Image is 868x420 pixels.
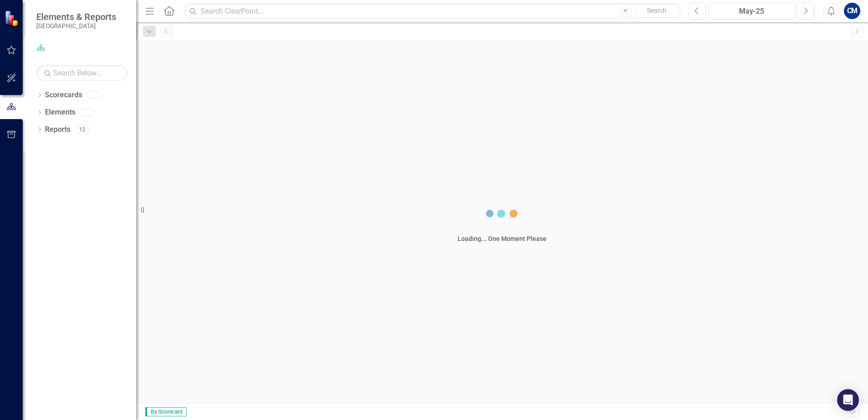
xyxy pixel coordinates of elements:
[458,234,547,243] div: Loading... One Moment Please
[45,90,82,100] a: Scorecards
[844,3,860,19] button: CM
[36,65,127,81] input: Search Below...
[145,407,187,416] span: By Scorecard
[75,125,89,133] div: 12
[634,5,680,17] button: Search
[45,125,70,135] a: Reports
[36,22,116,30] small: [GEOGRAPHIC_DATA]
[184,3,682,19] input: Search ClearPoint...
[5,10,20,26] img: ClearPoint Strategy
[837,389,859,411] div: Open Intercom Messenger
[647,7,666,14] span: Search
[711,6,792,17] div: May-25
[45,107,75,118] a: Elements
[36,11,116,22] span: Elements & Reports
[708,3,795,19] button: May-25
